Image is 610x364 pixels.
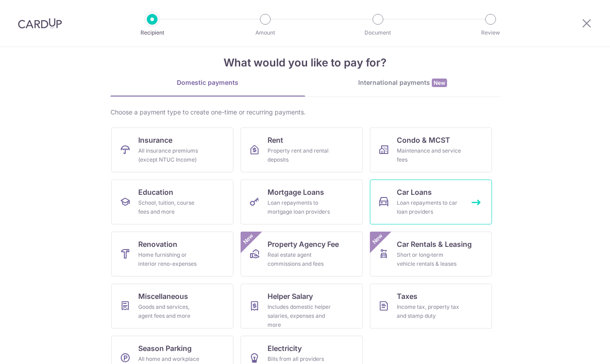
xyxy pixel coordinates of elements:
a: InsuranceAll insurance premiums (except NTUC Income) [111,127,233,172]
a: Car Rentals & LeasingShort or long‑term vehicle rentals & leasesNew [370,232,492,276]
a: Car LoansLoan repayments to car loan providers [370,180,492,224]
p: Document [345,28,411,37]
div: Property rent and rental deposits [268,146,332,164]
div: Short or long‑term vehicle rentals & leases [397,250,461,268]
span: Electricity [268,343,302,354]
p: Recipient [119,28,185,37]
div: Goods and services, agent fees and more [138,303,203,320]
div: Home furnishing or interior reno-expenses [138,250,203,268]
a: Condo & MCSTMaintenance and service fees [370,127,492,172]
div: Domestic payments [110,78,305,87]
span: New [432,79,447,87]
a: MiscellaneousGoods and services, agent fees and more [111,284,233,329]
span: Miscellaneous [138,291,188,302]
div: School, tuition, course fees and more [138,198,203,216]
a: RentProperty rent and rental deposits [241,127,363,172]
span: New [370,232,385,246]
span: Insurance [138,135,172,145]
span: Car Loans [397,187,432,197]
span: Season Parking [138,343,192,354]
span: Condo & MCST [397,135,450,145]
div: Loan repayments to car loan providers [397,198,461,216]
span: Rent [268,135,283,145]
span: Car Rentals & Leasing [397,239,472,250]
span: Property Agency Fee [268,239,339,250]
div: All insurance premiums (except NTUC Income) [138,146,203,164]
p: Review [457,28,524,37]
a: Helper SalaryIncludes domestic helper salaries, expenses and more [241,284,363,329]
div: Real estate agent commissions and fees [268,250,332,268]
div: Choose a payment type to create one-time or recurring payments. [110,108,500,117]
span: Renovation [138,239,177,250]
span: Helper Salary [268,291,313,302]
div: Includes domestic helper salaries, expenses and more [268,303,332,329]
a: Mortgage LoansLoan repayments to mortgage loan providers [241,180,363,224]
div: International payments [305,78,500,88]
div: Loan repayments to mortgage loan providers [268,198,332,216]
p: Amount [232,28,298,37]
h4: What would you like to pay for? [110,55,500,71]
a: Property Agency FeeReal estate agent commissions and feesNew [241,232,363,276]
span: New [241,232,255,246]
a: EducationSchool, tuition, course fees and more [111,180,233,224]
a: RenovationHome furnishing or interior reno-expenses [111,232,233,276]
a: TaxesIncome tax, property tax and stamp duty [370,284,492,329]
div: Maintenance and service fees [397,146,461,164]
span: Education [138,187,173,197]
img: CardUp [18,18,62,29]
span: Taxes [397,291,417,302]
span: Mortgage Loans [268,187,324,197]
div: Income tax, property tax and stamp duty [397,303,461,320]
